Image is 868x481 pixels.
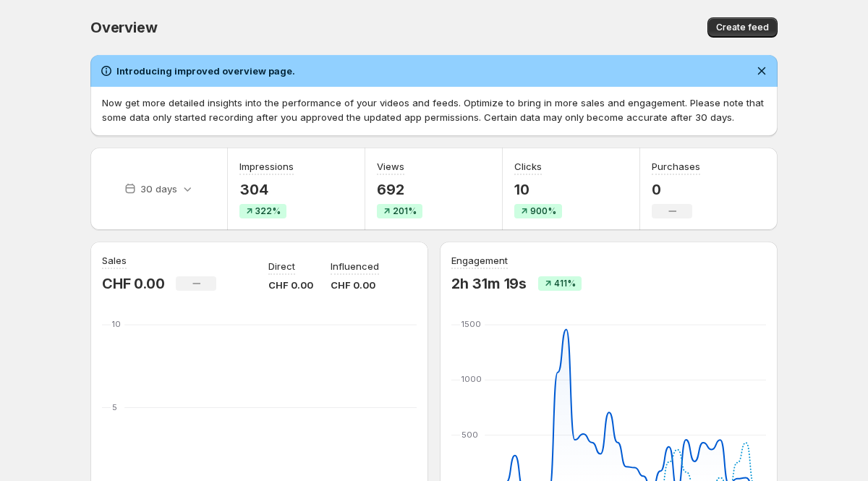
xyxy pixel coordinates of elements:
text: 1000 [461,374,482,384]
span: 322% [255,205,281,217]
span: Overview [90,19,157,36]
text: 500 [461,430,478,440]
p: 304 [239,181,294,198]
span: 201% [393,205,417,217]
h2: Introducing improved overview page. [116,64,295,78]
p: Now get more detailed insights into the performance of your videos and feeds. Optimize to bring i... [102,95,766,124]
text: 1500 [461,319,481,329]
p: 2h 31m 19s [451,275,527,292]
p: 692 [377,181,422,198]
p: CHF 0.00 [268,278,313,292]
p: Influenced [331,259,379,273]
p: Direct [268,259,295,273]
h3: Purchases [652,159,700,174]
h3: Sales [102,253,127,268]
h3: Views [377,159,404,174]
span: 900% [530,205,556,217]
p: 30 days [140,182,177,196]
p: CHF 0.00 [331,278,379,292]
span: Create feed [716,22,769,33]
button: Create feed [707,17,778,38]
h3: Impressions [239,159,294,174]
p: CHF 0.00 [102,275,164,292]
h3: Engagement [451,253,508,268]
button: Dismiss notification [752,61,772,81]
p: 10 [514,181,562,198]
text: 5 [112,402,117,412]
text: 10 [112,319,121,329]
p: 0 [652,181,700,198]
span: 411% [554,278,576,289]
h3: Clicks [514,159,542,174]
